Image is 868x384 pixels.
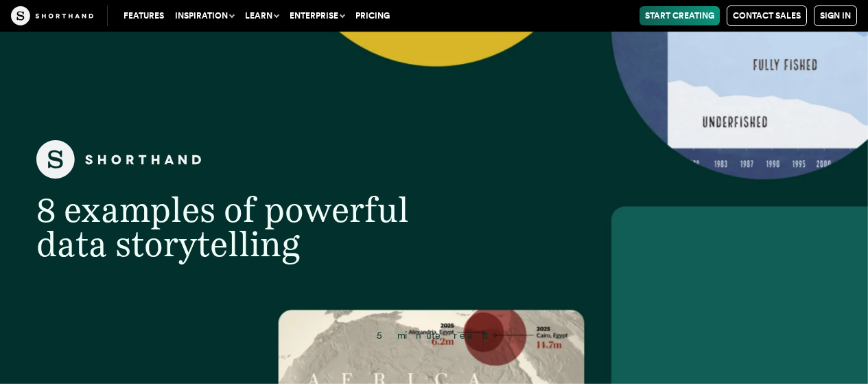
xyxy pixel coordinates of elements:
[350,6,395,25] a: Pricing
[239,6,284,25] button: Learn
[640,6,720,25] a: Start Creating
[118,6,169,25] a: Features
[36,189,409,264] span: 8 examples of powerful data storytelling
[814,5,857,26] a: Sign in
[377,330,491,341] span: 5 minute read
[11,6,93,25] img: The Craft
[727,5,807,26] a: Contact Sales
[284,6,350,25] button: Enterprise
[169,6,239,25] button: Inspiration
